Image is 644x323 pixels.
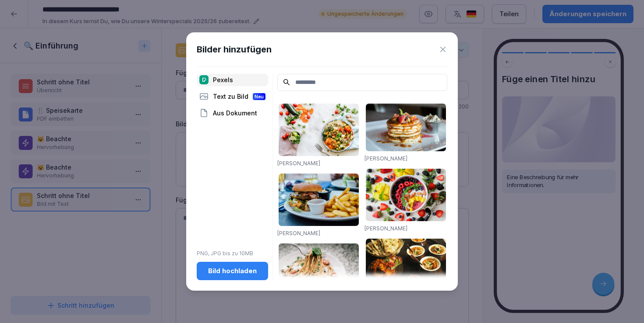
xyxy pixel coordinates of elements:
[364,225,407,232] a: [PERSON_NAME]
[197,107,268,119] div: Aus Dokument
[197,262,268,280] button: Bild hochladen
[197,43,272,56] h1: Bilder hinzufügen
[199,75,209,84] img: pexels.png
[277,160,320,167] a: [PERSON_NAME]
[204,266,261,276] div: Bild hochladen
[253,93,265,100] div: Neu
[197,74,268,86] div: Pexels
[277,230,320,236] a: [PERSON_NAME]
[197,250,268,257] p: PNG, JPG bis zu 10MB
[197,90,268,103] div: Text zu Bild
[364,155,407,162] a: [PERSON_NAME]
